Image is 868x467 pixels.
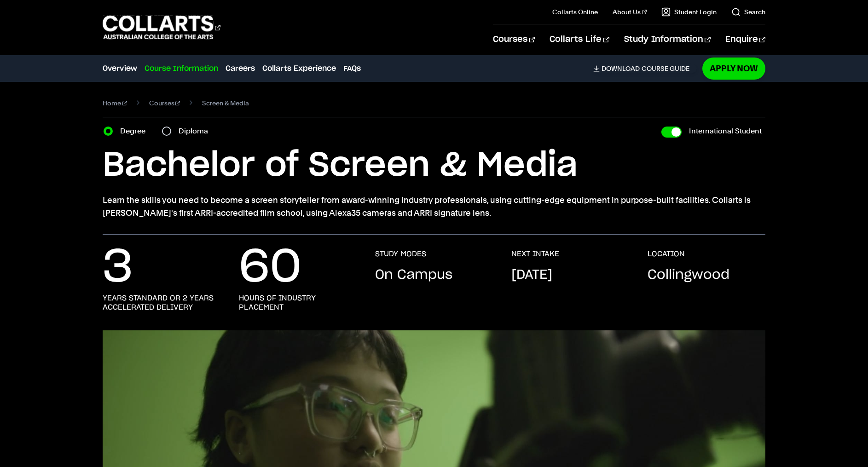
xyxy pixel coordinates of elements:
h3: STUDY MODES [375,249,426,259]
h3: NEXT INTAKE [511,249,559,259]
span: Download [602,64,640,73]
h3: hours of industry placement [239,294,357,312]
a: Course Information [145,63,218,74]
a: Overview [103,63,137,74]
a: Study Information [624,24,711,55]
label: International Student [689,125,762,138]
h1: Bachelor of Screen & Media [103,145,765,186]
label: Degree [120,125,151,138]
span: Screen & Media [202,97,249,110]
a: Collarts Experience [262,63,336,74]
p: On Campus [375,266,452,284]
a: Courses [493,24,535,55]
a: Collarts Life [550,24,609,55]
p: Learn the skills you need to become a screen storyteller from award-winning industry professional... [103,194,765,219]
div: Go to homepage [103,14,220,40]
p: 3 [103,249,133,286]
a: About Us [613,7,647,17]
h3: years standard or 2 years accelerated delivery [103,294,220,312]
a: Courses [149,97,180,110]
a: Search [731,7,765,17]
a: FAQs [343,63,361,74]
h3: LOCATION [648,249,685,259]
a: Apply Now [702,58,765,79]
p: [DATE] [511,266,552,284]
p: 60 [239,249,301,286]
a: Enquire [725,24,765,55]
p: Collingwood [648,266,729,284]
label: Diploma [179,125,214,138]
a: Careers [226,63,255,74]
a: DownloadCourse Guide [593,64,697,73]
a: Collarts Online [552,7,598,17]
a: Home [103,97,127,110]
a: Student Login [661,7,717,17]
